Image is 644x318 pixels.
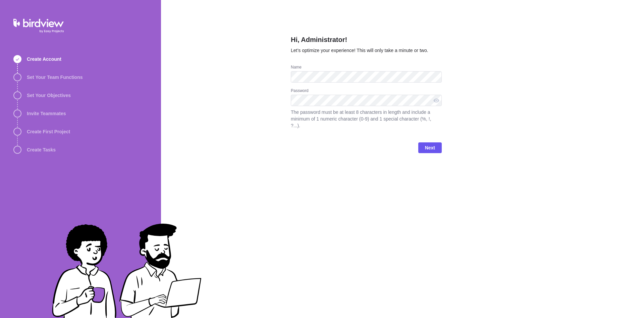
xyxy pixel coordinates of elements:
[291,48,428,53] span: Let’s optimize your experience! This will only take a minute or two.
[291,88,442,95] div: Password
[291,35,442,47] h2: Hi, Administrator!
[27,74,83,81] span: Set Your Team Functions
[27,128,70,135] span: Create First Project
[425,144,435,152] span: Next
[27,146,56,153] span: Create Tasks
[291,64,442,71] div: Name
[291,109,442,129] span: The password must be at least 8 characters in length and include a minimum of 1 numeric character...
[418,142,442,153] span: Next
[27,110,66,117] span: Invite Teammates
[27,56,61,62] span: Create Account
[27,92,71,99] span: Set Your Objectives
